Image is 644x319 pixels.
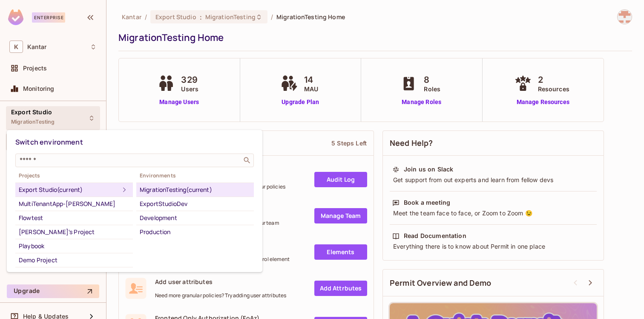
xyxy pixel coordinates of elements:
[140,213,250,223] div: Development
[19,255,129,265] div: Demo Project
[15,172,133,179] span: Projects
[140,227,250,237] div: Production
[15,137,83,147] span: Switch environment
[19,199,129,209] div: MultiTenantApp-[PERSON_NAME]
[140,199,250,209] div: ExportStudioDev
[19,213,129,223] div: Flowtest
[19,227,129,237] div: [PERSON_NAME]'s Project
[19,241,129,251] div: Playbook
[140,185,250,195] div: MigrationTesting (current)
[19,185,119,195] div: Export Studio (current)
[136,172,254,179] span: Environments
